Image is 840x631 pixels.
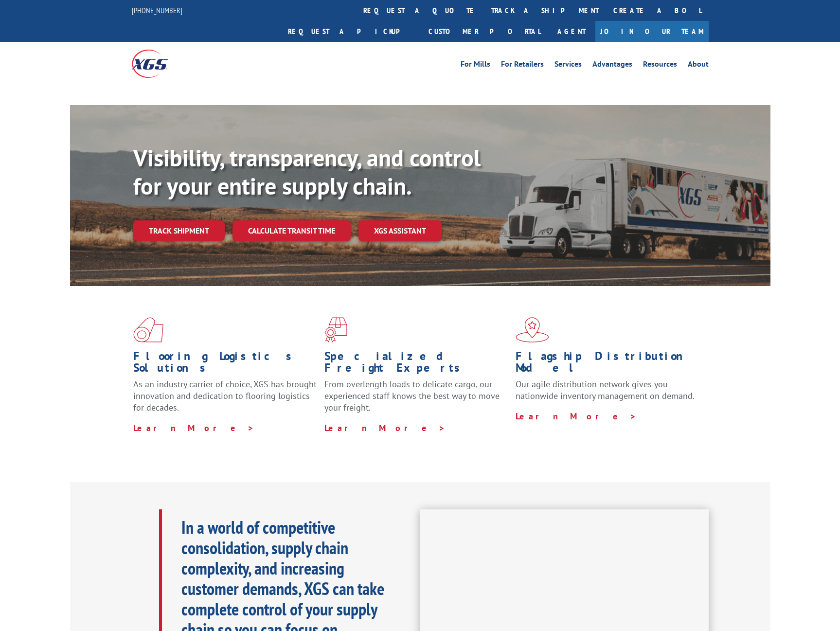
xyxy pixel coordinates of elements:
img: xgs-icon-total-supply-chain-intelligence-red [133,317,163,343]
a: For Retailers [501,60,544,71]
p: From overlength loads to delicate cargo, our experienced staff knows the best way to move your fr... [324,379,508,422]
h1: Specialized Freight Experts [324,350,508,379]
a: Learn More > [324,422,446,433]
img: xgs-icon-flagship-distribution-model-red [516,317,549,343]
a: Learn More > [133,422,254,433]
a: Track shipment [133,220,225,241]
img: xgs-icon-focused-on-flooring-red [324,317,347,343]
a: [PHONE_NUMBER] [132,5,182,15]
a: Advantages [592,60,632,71]
a: About [688,60,709,71]
a: Join Our Team [595,21,709,42]
a: Agent [548,21,595,42]
a: Services [554,60,582,71]
a: Customer Portal [421,21,548,42]
a: XGS ASSISTANT [358,220,442,241]
span: As an industry carrier of choice, XGS has brought innovation and dedication to flooring logistics... [133,379,317,413]
a: Learn More > [516,411,637,422]
a: Calculate transit time [232,220,351,241]
h1: Flagship Distribution Model [516,350,699,379]
b: Visibility, transparency, and control for your entire supply chain. [133,143,481,201]
a: Request a pickup [281,21,421,42]
a: For Mills [461,60,490,71]
a: Resources [643,60,677,71]
span: Our agile distribution network gives you nationwide inventory management on demand. [516,379,695,401]
h1: Flooring Logistics Solutions [133,350,317,379]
